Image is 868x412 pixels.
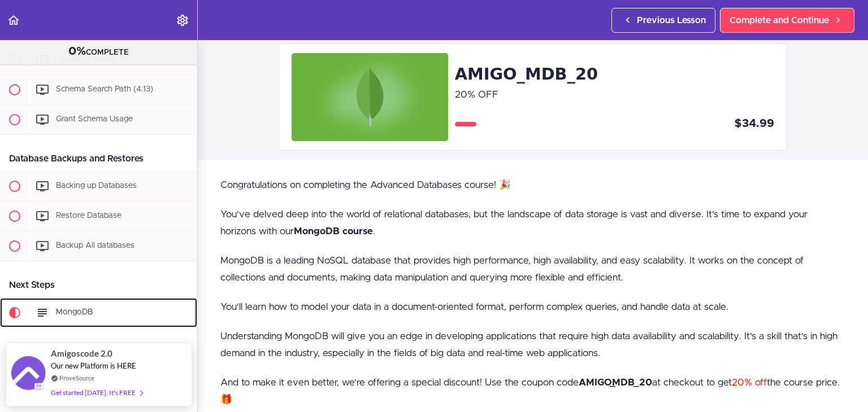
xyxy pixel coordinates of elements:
[611,8,715,33] a: Previous Lesson
[220,252,845,286] p: MongoDB is a leading NoSQL database that provides high performance, high availability, and easy s...
[292,53,448,141] img: Product
[720,8,854,33] a: Complete and Continue
[220,299,845,315] p: You'll learn how to model your data in a document-oriented format, perform complex queries, and h...
[56,115,133,123] span: Grant Schema Usage
[11,356,45,393] img: provesource social proof notification image
[455,86,774,103] p: 20% OFF
[579,378,652,387] strong: AMIGO_MDB_20
[220,206,845,240] p: You've delved deep into the world of relational databases, but the landscape of data storage is v...
[7,14,20,27] svg: Back to course curriculum
[56,182,137,190] span: Backing up Databases
[220,328,845,362] p: Understanding MongoDB will give you an edge in developing applications that require high data ava...
[56,308,93,316] span: MongoDB
[56,242,134,249] span: Backup All databases
[176,14,189,27] svg: Settings Menu
[294,226,373,236] strong: MongoDB course
[732,378,767,387] span: 20% off
[220,374,845,408] p: And to make it even better, we're offering a special discount! Use the coupon code at checkout to...
[56,85,153,93] span: Schema Search Path (4:13)
[614,116,774,132] div: $34.99
[637,14,706,27] span: Previous Lesson
[51,347,112,360] span: Amigoscode 2.0
[220,177,845,194] p: Congratulations on completing the Advanced Databases course! 🎉
[51,361,136,370] span: Our new Platform is HERE
[51,386,142,399] div: Get started [DATE]. It's FREE
[730,14,829,27] span: Complete and Continue
[56,212,121,220] span: Restore Database
[455,62,774,86] h1: AMIGO_MDB_20
[68,46,86,57] span: 0%
[14,45,183,59] div: COMPLETE
[59,373,94,383] a: ProveSource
